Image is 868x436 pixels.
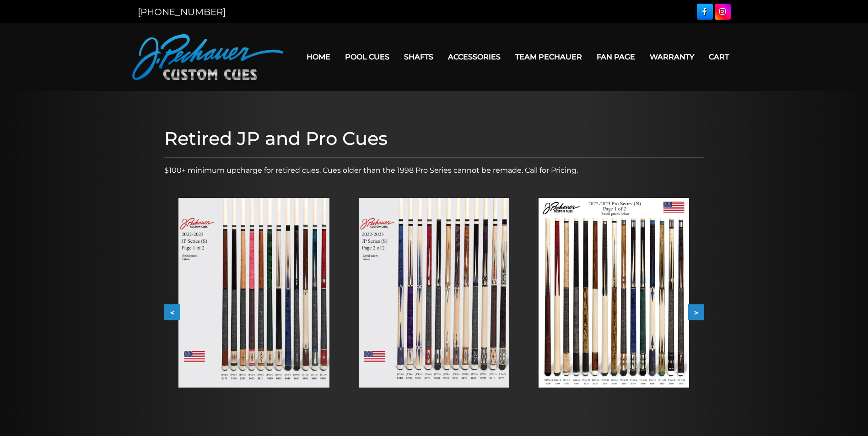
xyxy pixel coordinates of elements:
[338,45,397,69] a: Pool Cues
[701,45,736,69] a: Cart
[132,34,283,80] img: Pechauer Custom Cues
[688,304,704,320] button: >
[164,304,704,320] div: Carousel Navigation
[299,45,338,69] a: Home
[164,304,180,320] button: <
[397,45,441,69] a: Shafts
[642,45,701,69] a: Warranty
[164,128,704,149] h1: Retired JP and Pro Cues
[138,6,226,17] a: [PHONE_NUMBER]
[508,45,589,69] a: Team Pechauer
[164,165,704,176] p: $100+ minimum upcharge for retired cues. Cues older than the 1998 Pro Series cannot be remade. Ca...
[441,45,508,69] a: Accessories
[589,45,642,69] a: Fan Page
